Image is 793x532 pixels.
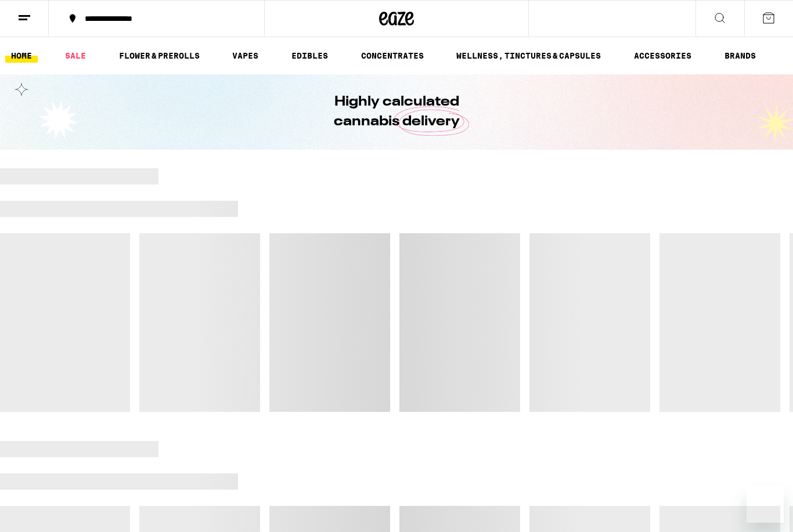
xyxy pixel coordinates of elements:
a: FLOWER & PREROLLS [113,49,206,63]
h1: Highly calculated cannabis delivery [301,92,492,132]
a: VAPES [226,49,264,63]
a: WELLNESS, TINCTURES & CAPSULES [450,49,607,63]
a: SALE [59,49,92,63]
a: BRANDS [719,49,762,63]
a: ACCESSORIES [628,49,697,63]
iframe: Button to launch messaging window [747,486,784,523]
a: EDIBLES [286,49,334,63]
a: HOME [5,49,38,63]
a: CONCENTRATES [355,49,430,63]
